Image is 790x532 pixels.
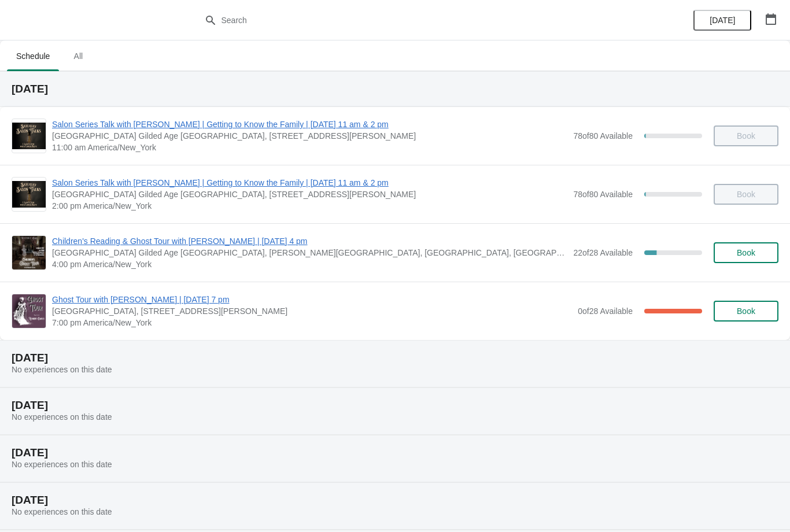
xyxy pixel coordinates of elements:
button: Book [714,301,778,322]
span: Book [737,248,755,257]
h2: [DATE] [12,400,778,411]
span: [GEOGRAPHIC_DATA] Gilded Age [GEOGRAPHIC_DATA], [STREET_ADDRESS][PERSON_NAME] [52,130,567,142]
span: [GEOGRAPHIC_DATA], [STREET_ADDRESS][PERSON_NAME] [52,305,572,317]
span: [GEOGRAPHIC_DATA] Gilded Age [GEOGRAPHIC_DATA], [PERSON_NAME][GEOGRAPHIC_DATA], [GEOGRAPHIC_DATA]... [52,247,567,258]
h2: [DATE] [12,447,778,459]
img: Children's Reading & Ghost Tour with Robert Oakes | Saturday, August 30 at 4 pm | Ventfort Hall G... [12,236,46,269]
span: 4:00 pm America/New_York [52,258,567,270]
span: Schedule [7,46,59,66]
span: 78 of 80 Available [573,190,633,199]
img: Ghost Tour with Robert Oakes | Saturday, August 30 at 7 pm | Ventfort Hall, 104 Walker St., Lenox... [12,294,46,328]
span: No experiences on this date [12,412,112,422]
span: Salon Series Talk with [PERSON_NAME] | Getting to Know the Family | [DATE] 11 am & 2 pm [52,119,567,130]
span: Salon Series Talk with [PERSON_NAME] | Getting to Know the Family | [DATE] 11 am & 2 pm [52,177,567,189]
h2: [DATE] [12,352,778,364]
input: Search [221,10,593,31]
span: 78 of 80 Available [573,131,633,141]
button: Book [714,242,778,263]
span: No experiences on this date [12,507,112,516]
h2: [DATE] [12,494,778,506]
span: No experiences on this date [12,365,112,374]
img: Salon Series Talk with Louise Levy | Getting to Know the Family | August 30 at 11 am & 2 pm | Ven... [12,181,46,208]
span: No experiences on this date [12,460,112,469]
img: Salon Series Talk with Louise Levy | Getting to Know the Family | August 30 at 11 am & 2 pm | Ven... [12,123,46,149]
span: 7:00 pm America/New_York [52,317,572,328]
button: [DATE] [693,10,751,31]
span: Children's Reading & Ghost Tour with [PERSON_NAME] | [DATE] 4 pm [52,235,567,247]
span: 2:00 pm America/New_York [52,200,567,212]
span: [DATE] [710,16,735,25]
span: All [64,46,93,66]
span: 0 of 28 Available [578,306,633,316]
span: Book [737,306,755,316]
span: [GEOGRAPHIC_DATA] Gilded Age [GEOGRAPHIC_DATA], [STREET_ADDRESS][PERSON_NAME] [52,189,567,200]
span: Ghost Tour with [PERSON_NAME] | [DATE] 7 pm [52,294,572,305]
span: 11:00 am America/New_York [52,142,567,153]
h2: [DATE] [12,83,778,95]
span: 22 of 28 Available [573,248,633,257]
